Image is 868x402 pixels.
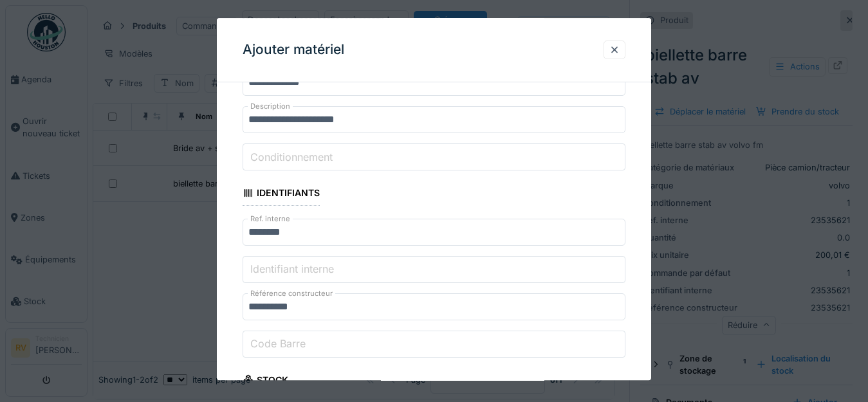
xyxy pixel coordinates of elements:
label: Conditionnement [248,149,335,165]
label: Code Barre [248,336,308,351]
label: Identifiant interne [248,261,337,277]
label: Description [248,102,293,113]
h3: Ajouter matériel [243,42,344,58]
label: Ref. interne [248,214,293,224]
div: Identifiants [243,184,320,206]
label: Référence constructeur [248,288,335,299]
div: Stock [243,370,288,392]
